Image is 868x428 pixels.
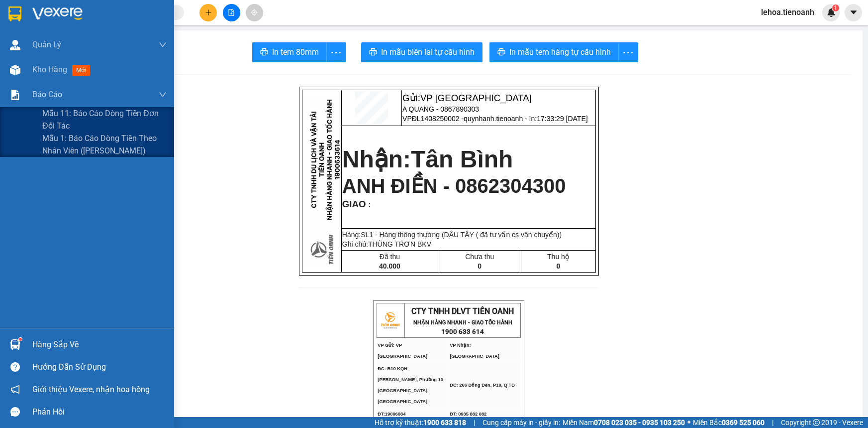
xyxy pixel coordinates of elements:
[693,417,765,428] span: Miền Bắc
[827,8,836,17] img: icon-new-feature
[42,107,167,132] span: Mẫu 11: Báo cáo dòng tiền đơn đối tác
[375,417,466,428] span: Hỗ trợ kỹ thuật:
[832,4,839,11] sup: 1
[42,132,167,157] span: Mẫu 1: Báo cáo dòng tiền theo nhân viên ([PERSON_NAME])
[594,419,685,427] strong: 0708 023 035 - 0935 103 250
[342,240,431,248] span: Ghi chú:
[272,46,319,58] span: In tem 80mm
[342,231,562,239] span: Hàng:SL
[228,9,235,16] span: file-add
[380,253,400,261] span: Đã thu
[402,115,588,123] span: VPĐL1408250002 -
[402,93,532,103] span: Gửi:
[464,115,588,123] span: quynhanh.tienoanh - In:
[619,46,638,59] span: more
[478,262,482,270] span: 0
[369,231,562,239] span: 1 - Hàng thông thường (DÂU TÂY ( đã tư vấn cs vân chuyển))
[450,412,486,417] span: ĐT: 0935 882 082
[260,48,268,57] span: printer
[32,360,167,375] div: Hướng dẫn sử dụng
[450,383,515,388] span: ĐC: 266 Đồng Đen, P10, Q TB
[368,240,431,248] span: THÙNG TRƠN BKV
[32,88,62,101] span: Báo cáo
[10,65,20,75] img: warehouse-icon
[32,337,167,352] div: Hàng sắp về
[413,319,512,326] strong: NHẬN HÀNG NHANH - GIAO TỐC HÀNH
[753,6,822,18] span: lehoa.tienoanh
[497,48,505,57] span: printer
[722,419,765,427] strong: 0369 525 060
[845,4,862,21] button: caret-down
[32,405,167,420] div: Phản hồi
[378,343,427,359] span: VP Gửi: VP [GEOGRAPHIC_DATA]
[411,146,513,172] span: Tân Bình
[489,42,619,62] button: printerIn mẫu tem hàng tự cấu hình
[450,343,499,359] span: VP Nhận: [GEOGRAPHIC_DATA]
[509,46,611,58] span: In mẫu tem hàng tự cấu hình
[378,308,402,333] img: logo
[10,385,20,394] span: notification
[8,6,21,21] img: logo-vxr
[205,9,212,16] span: plus
[223,4,240,21] button: file-add
[378,366,444,404] span: ĐC: B10 KQH [PERSON_NAME], Phường 10, [GEOGRAPHIC_DATA], [GEOGRAPHIC_DATA]
[381,46,475,58] span: In mẫu biên lai tự cấu hình
[813,419,820,426] span: copyright
[547,253,570,261] span: Thu hộ
[10,362,20,372] span: question-circle
[849,8,858,17] span: caret-down
[252,42,327,62] button: printerIn tem 80mm
[10,90,20,100] img: solution-icon
[834,4,837,11] span: 1
[423,419,466,427] strong: 1900 633 818
[327,46,346,59] span: more
[687,421,690,425] span: ⚪️
[369,48,377,57] span: printer
[378,412,405,417] span: ĐT:19006084
[72,65,90,76] span: mới
[326,42,346,62] button: more
[366,201,371,209] span: :
[563,417,685,428] span: Miền Nam
[251,9,258,16] span: aim
[32,65,67,74] span: Kho hàng
[342,175,566,197] span: ANH ĐIỀN - 0862304300
[482,417,560,428] span: Cung cấp máy in - giấy in:
[618,42,638,62] button: more
[361,42,482,62] button: printerIn mẫu biên lai tự cấu hình
[537,115,587,123] span: 17:33:29 [DATE]
[474,417,475,428] span: |
[159,41,167,49] span: down
[379,262,400,270] span: 40.000
[342,199,366,209] span: GIAO
[32,383,150,396] span: Giới thiệu Vexere, nhận hoa hồng
[342,146,513,172] strong: Nhận:
[411,306,514,316] span: CTY TNHH DLVT TIẾN OANH
[32,38,61,51] span: Quản Lý
[246,4,263,21] button: aim
[10,40,20,50] img: warehouse-icon
[19,338,22,341] sup: 1
[10,339,20,350] img: warehouse-icon
[402,105,479,113] span: A QUANG - 0867890303
[772,417,773,428] span: |
[199,4,217,21] button: plus
[159,91,167,99] span: down
[441,328,484,335] strong: 1900 633 614
[465,253,494,261] span: Chưa thu
[10,407,20,417] span: message
[420,93,532,103] span: VP [GEOGRAPHIC_DATA]
[557,262,561,270] span: 0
